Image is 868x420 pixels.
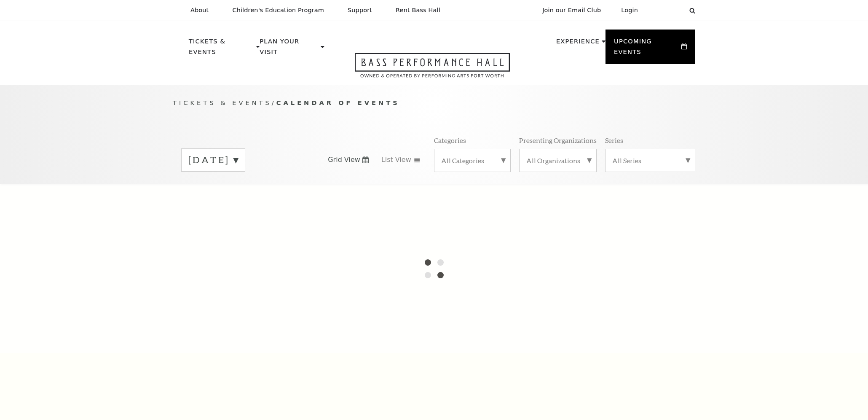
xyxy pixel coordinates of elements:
[556,36,600,51] p: Experience
[190,7,209,14] p: About
[396,7,440,14] p: Rent Bass Hall
[276,99,400,106] span: Calendar of Events
[189,36,254,62] p: Tickets & Events
[526,156,589,165] label: All Organizations
[173,99,272,106] span: Tickets & Events
[348,7,372,14] p: Support
[232,7,324,14] p: Children's Education Program
[612,156,688,165] label: All Series
[519,136,597,145] p: Presenting Organizations
[441,156,504,165] label: All Categories
[381,155,411,164] span: List View
[328,155,360,164] span: Grid View
[651,6,681,14] select: Select:
[434,136,466,145] p: Categories
[173,98,695,108] p: /
[188,153,238,167] label: [DATE]
[614,36,679,62] p: Upcoming Events
[605,136,623,145] p: Series
[260,36,319,62] p: Plan Your Visit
